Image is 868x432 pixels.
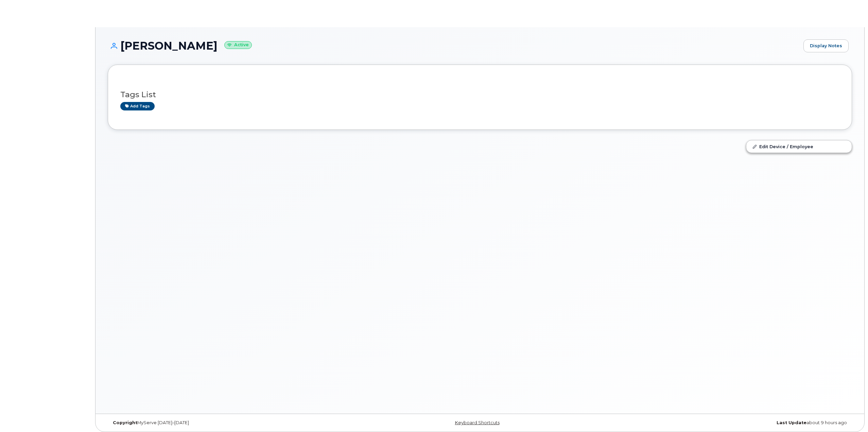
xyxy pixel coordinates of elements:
[224,41,252,49] small: Active
[803,39,849,52] a: Display Notes
[120,102,155,110] a: Add tags
[108,420,356,426] div: MyServe [DATE]–[DATE]
[455,420,500,425] a: Keyboard Shortcuts
[113,420,137,425] strong: Copyright
[108,40,800,52] h1: [PERSON_NAME]
[746,140,852,153] a: Edit Device / Employee
[120,90,839,99] h3: Tags List
[604,420,852,426] div: about 9 hours ago
[777,420,806,425] strong: Last Update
